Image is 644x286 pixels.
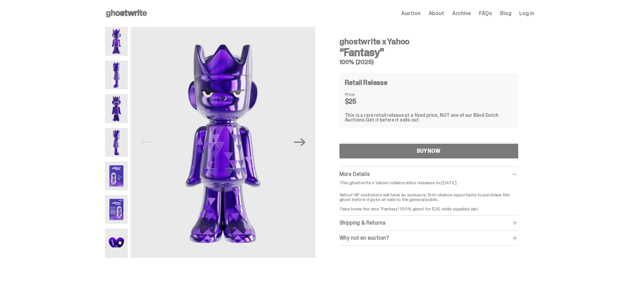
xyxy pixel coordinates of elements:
[339,171,370,178] span: More Details
[345,79,387,86] h4: Retail Release
[339,235,518,241] div: Why not an auction?
[339,180,518,185] p: This ghostwrite x Yahoo! collaboration releases on [DATE].
[417,148,440,154] div: BUY NOW
[519,11,534,16] a: Log in
[105,128,128,157] img: Yahoo-HG---4.png
[339,144,518,158] button: BUY NOW
[105,94,128,123] img: Yahoo-HG---3.png
[130,27,315,258] img: Yahoo-HG---1.png
[339,47,518,58] h3: “Fantasy”
[292,135,307,150] button: Next
[339,220,518,226] div: Shipping & Returns
[452,11,471,16] a: Archive
[479,11,492,16] a: FAQs
[339,188,518,211] p: Yahoo! VIP customers will have an exclusive, first-chance opportunity to purchase this ghost befo...
[339,59,518,65] h5: 100% (2025)
[366,117,420,123] span: Get it before it sells out.
[345,98,378,105] dd: $25
[345,92,378,97] dt: Price
[105,27,128,56] img: Yahoo-HG---1.png
[339,38,518,46] h4: ghostwrite x Yahoo
[105,60,128,89] img: Yahoo-HG---2.png
[105,195,128,224] img: Yahoo-HG---6.png
[105,161,128,190] img: Yahoo-HG---5.png
[500,11,511,16] a: Blog
[401,11,421,16] a: Auction
[105,229,128,257] img: Yahoo-HG---7.png
[345,113,513,122] div: This is a rare retail release at a fixed price, NOT one of our Blind Dutch Auctions.
[429,11,444,16] a: About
